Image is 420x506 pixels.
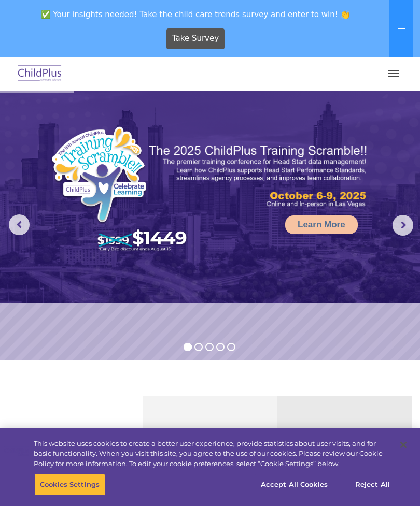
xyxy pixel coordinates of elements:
[16,62,64,86] img: ChildPlus by Procare Solutions
[285,215,358,234] a: Learn More
[172,30,219,48] span: Take Survey
[34,439,391,469] div: This website uses cookies to create a better user experience, provide statistics about user visit...
[166,28,225,49] a: Take Survey
[255,474,333,496] button: Accept All Cookies
[4,4,387,24] span: ✅ Your insights needed! Take the child care trends survey and enter to win! 👏
[340,474,405,496] button: Reject All
[392,433,415,456] button: Close
[34,474,105,496] button: Cookies Settings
